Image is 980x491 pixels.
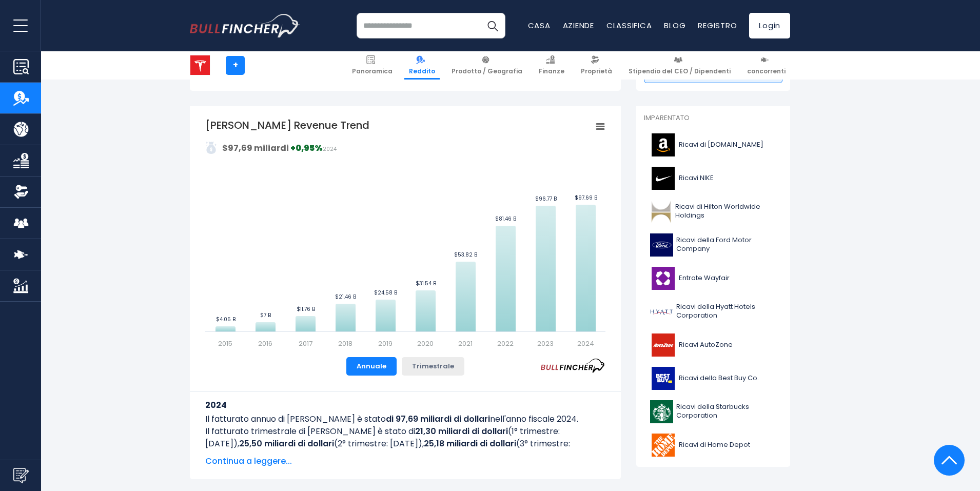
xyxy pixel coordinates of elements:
[644,231,782,259] a: Ricavi della Ford Motor Company
[742,51,790,80] a: concorrenti
[664,20,685,31] a: Blog
[338,339,352,348] text: 2018
[216,316,236,323] text: $4.05 B
[205,118,605,349] svg: Andamento dei ricavi di Tesla
[629,67,731,75] font: Stipendio del CEO / Dipendenti
[190,14,300,37] a: Vai alla homepage
[13,184,29,200] img: Proprietà
[698,20,737,31] a: Registro
[679,340,733,349] font: Ricavi AutoZone
[650,133,676,156] img: Logo AMZN
[205,425,560,449] font: (1° trimestre: [DATE]),
[576,51,617,80] a: Proprietà
[233,59,238,71] font: +
[239,438,334,449] font: 25,50 miliardi di dollari
[357,361,386,371] font: Annuale
[679,140,763,149] font: Ricavi di [DOMAIN_NAME]
[222,142,289,154] font: $97,69 miliardi
[644,431,782,459] a: Ricavi di Home Depot
[563,20,594,31] a: Aziende
[644,264,782,292] a: Entrate Wayfair
[374,289,397,297] text: $24.58 B
[650,434,676,457] img: Logo HD
[260,311,271,319] text: $7 B
[676,402,749,420] font: Ricavi della Starbucks Corporation
[676,235,752,253] font: Ricavi della Ford Motor Company
[650,367,676,390] img: Logo BBY
[644,131,782,159] a: Ricavi di [DOMAIN_NAME]
[624,51,735,80] a: Stipendio del CEO / Dipendenti
[650,200,672,223] img: Logo HLT
[644,164,782,192] a: Ricavi NIKE
[679,373,759,383] font: Ricavi della Best Buy Co.
[650,267,676,290] img: Logo W
[334,438,424,449] font: (2° trimestre: [DATE]),
[650,333,676,357] img: Logo AZO
[299,339,312,348] text: 2017
[650,167,676,190] img: Logo NKE
[409,67,435,75] font: Reddito
[346,357,397,376] button: Annuale
[676,302,755,320] font: Ricavi della Hyatt Hotels Corporation
[679,173,714,183] font: Ricavi NIKE
[404,51,440,80] a: Reddito
[644,198,782,226] a: Ricavi di Hilton Worldwide Holdings
[495,215,516,223] text: $81.46 B
[535,195,557,203] text: $96.77 B
[205,118,369,132] tspan: [PERSON_NAME] Revenue Trend
[644,331,782,359] a: Ricavi AutoZone
[226,56,245,75] a: +
[347,51,397,80] a: Panoramica
[537,339,554,348] text: 2023
[759,20,780,31] font: Login
[575,194,597,202] text: $97.69 B
[417,339,434,348] text: 2020
[424,438,516,449] font: 25,18 miliardi di dollari
[650,233,673,257] img: Logo F
[581,67,612,75] font: Proprietà
[644,398,782,426] a: Ricavi della Starbucks Corporation
[205,399,227,411] font: 2024
[290,142,323,154] font: +0,95%
[386,413,490,425] font: di 97,69 miliardi di dollari
[650,400,673,423] img: Logo SBUX
[205,455,292,467] font: Continua a leggere...
[205,425,415,437] font: Il fatturato trimestrale di [PERSON_NAME] è stato di
[205,142,218,154] img: addasd
[190,55,210,75] img: Logo TSLA
[650,300,673,323] img: Logo H
[539,67,564,75] font: Finanze
[447,51,527,80] a: Prodotto / Geografia
[416,280,436,287] text: $31.54 B
[190,14,300,37] img: logo del ciuffolotto
[534,51,569,80] a: Finanze
[378,339,393,348] text: 2019
[458,339,473,348] text: 2021
[675,202,760,220] font: Ricavi di Hilton Worldwide Holdings
[454,251,477,259] text: $53.82 B
[412,361,454,371] font: Trimestrale
[205,413,386,425] font: Il fatturato annuo di [PERSON_NAME] è stato
[402,357,464,376] button: Trimestrale
[297,305,315,313] text: $11.76 B
[352,67,393,75] font: Panoramica
[258,339,272,348] text: 2016
[335,293,356,301] text: $21.46 B
[644,364,782,392] a: Ricavi della Best Buy Co.
[679,440,750,449] font: Ricavi di Home Depot
[644,298,782,326] a: Ricavi della Hyatt Hotels Corporation
[606,20,652,31] font: Classifica
[415,425,508,437] font: 21,30 miliardi di dollari
[323,145,337,153] font: 2024
[749,13,790,38] a: Login
[480,13,505,38] button: Ricerca
[679,273,730,283] font: Entrate Wayfair
[528,20,551,31] a: Casa
[218,339,232,348] text: 2015
[577,339,594,348] text: 2024
[497,339,514,348] text: 2022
